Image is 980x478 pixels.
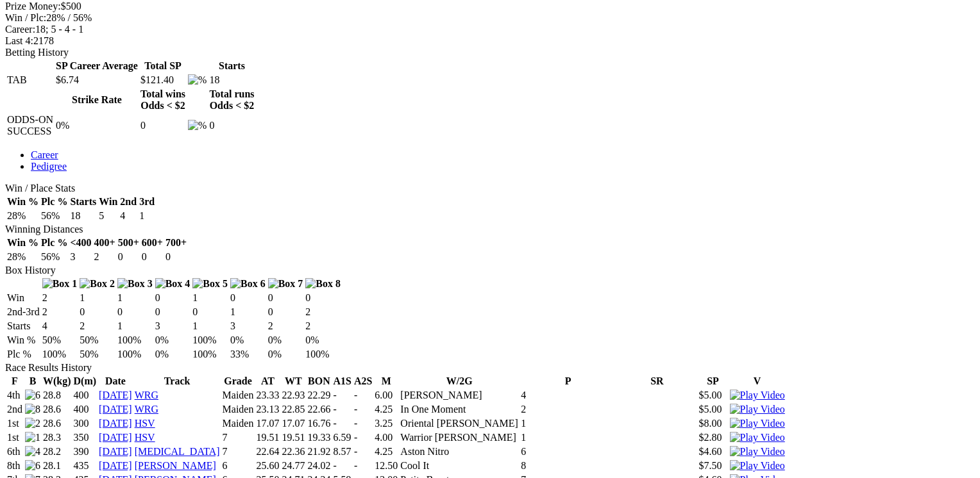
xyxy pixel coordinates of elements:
th: Track [134,375,221,388]
img: 2 [25,418,40,429]
th: Win % [6,236,39,249]
td: 0 [140,113,186,138]
th: AT [255,375,280,388]
td: 22.36 [281,445,305,458]
th: Starts [208,60,255,72]
div: Race Results History [5,362,965,374]
td: 0 [117,306,153,318]
span: Prize Money: [5,1,61,12]
img: Box 4 [155,278,190,290]
span: Win / Plc: [5,12,46,23]
th: Starts [69,195,97,208]
td: 4.00 [374,431,398,444]
td: 0 [192,306,228,318]
th: Total runs Odds < $2 [208,88,255,112]
td: 0 [305,292,341,304]
th: 500+ [117,236,140,249]
td: 100% [305,348,341,361]
th: 3rd [139,195,155,208]
img: % [188,74,207,86]
th: P [520,375,616,388]
td: 400 [73,403,97,416]
td: 390 [73,445,97,458]
td: 6.59 [332,431,351,444]
th: V [729,375,786,388]
td: 4 [119,210,137,222]
a: [DATE] [99,404,132,415]
td: Win [6,292,40,304]
td: [PERSON_NAME] [400,389,519,402]
td: 0% [267,348,304,361]
th: Total SP [140,60,186,72]
span: Last 4: [5,35,33,46]
div: 18; 5 - 4 - 1 [5,24,965,35]
td: 0% [55,113,139,138]
td: 2nd [6,403,23,416]
td: 1st [6,431,23,444]
td: 22.29 [307,389,331,402]
th: 600+ [141,236,164,249]
td: Warrior [PERSON_NAME] [400,431,519,444]
td: TAB [6,74,54,87]
td: 18 [69,210,97,222]
td: 0 [155,306,191,318]
th: A1S [332,375,351,388]
th: Total wins Odds < $2 [140,88,186,112]
img: Play Video [730,432,785,443]
td: 435 [73,459,97,472]
th: D(m) [73,375,97,388]
th: 400+ [94,236,116,249]
a: [DATE] [99,460,132,471]
img: Box 1 [42,278,78,290]
td: Oriental [PERSON_NAME] [400,417,519,430]
td: - [353,431,373,444]
th: F [6,375,23,388]
td: Maiden [222,417,255,430]
img: 6 [25,460,40,472]
td: - [332,389,351,402]
td: 350 [73,431,97,444]
img: Box 8 [305,278,341,290]
td: 5 [98,210,118,222]
a: Watch Replay on Watchdog [730,390,785,400]
td: 1 [192,292,228,304]
td: Win % [6,334,40,347]
td: 100% [192,348,228,361]
img: % [188,120,207,131]
div: Betting History [5,47,965,58]
td: 19.51 [281,431,305,444]
img: 8 [25,404,40,415]
img: Play Video [730,390,785,401]
td: 0% [155,334,191,347]
td: 21.92 [307,445,331,458]
img: Box 2 [80,278,115,290]
td: 4th [6,389,23,402]
td: 2 [42,306,78,318]
a: Pedigree [31,161,67,172]
td: 0 [79,306,115,318]
td: 19.33 [307,431,331,444]
th: Plc % [40,195,68,208]
td: 6 [520,445,616,458]
td: 3 [155,320,191,333]
td: 2 [520,403,616,416]
td: 28.6 [42,417,72,430]
td: 3 [230,320,266,333]
td: 2 [42,292,78,304]
td: Plc % [6,348,40,361]
td: 23.13 [255,403,280,416]
td: 8.57 [332,445,351,458]
a: [PERSON_NAME] [135,460,216,471]
td: - [353,389,373,402]
img: Box 5 [192,278,228,290]
td: - [353,417,373,430]
td: 0 [117,251,140,263]
td: 2 [79,320,115,333]
td: 17.07 [281,417,305,430]
a: Watch Replay on Watchdog [730,460,785,471]
td: 22.64 [255,445,280,458]
td: 12.50 [374,459,398,472]
td: 50% [79,348,115,361]
td: 0 [208,113,255,138]
td: 6th [6,445,23,458]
